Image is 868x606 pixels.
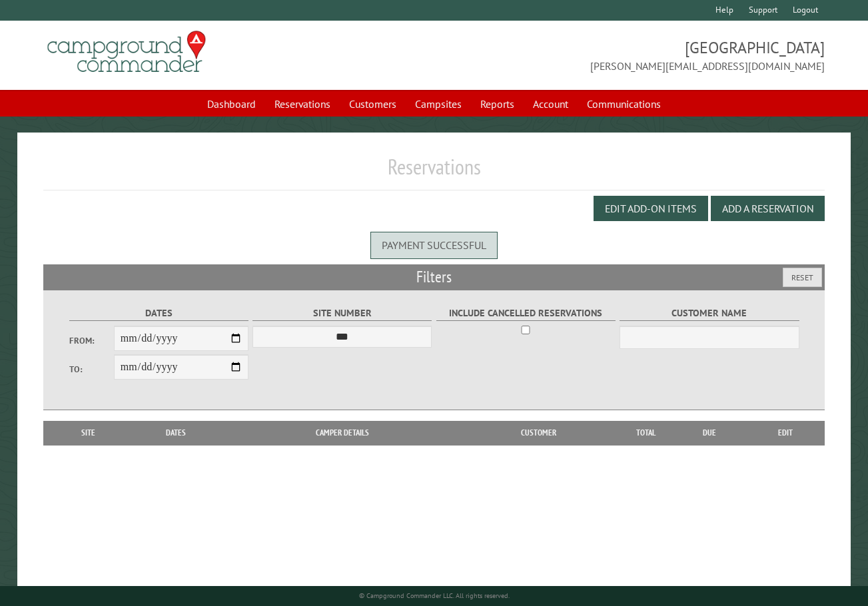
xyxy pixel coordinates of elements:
[43,26,210,78] img: Campground Commander
[199,91,264,117] a: Dashboard
[69,363,114,376] label: To:
[50,421,126,445] th: Site
[594,196,708,221] button: Edit Add-on Items
[436,306,616,321] label: Include Cancelled Reservations
[341,91,404,117] a: Customers
[226,421,458,445] th: Camper Details
[126,421,226,445] th: Dates
[359,591,510,600] small: © Campground Commander LLC. All rights reserved.
[370,232,498,258] div: Payment successful
[434,37,825,74] span: [GEOGRAPHIC_DATA] [PERSON_NAME][EMAIL_ADDRESS][DOMAIN_NAME]
[472,91,522,117] a: Reports
[266,91,338,117] a: Reservations
[69,334,114,347] label: From:
[525,91,576,117] a: Account
[620,306,799,321] label: Customer Name
[579,91,669,117] a: Communications
[252,306,432,321] label: Site Number
[69,306,248,321] label: Dates
[43,264,825,290] h2: Filters
[783,268,822,287] button: Reset
[620,421,673,445] th: Total
[711,196,825,221] button: Add a Reservation
[407,91,470,117] a: Campsites
[673,421,746,445] th: Due
[746,421,825,445] th: Edit
[458,421,620,445] th: Customer
[43,154,825,190] h1: Reservations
